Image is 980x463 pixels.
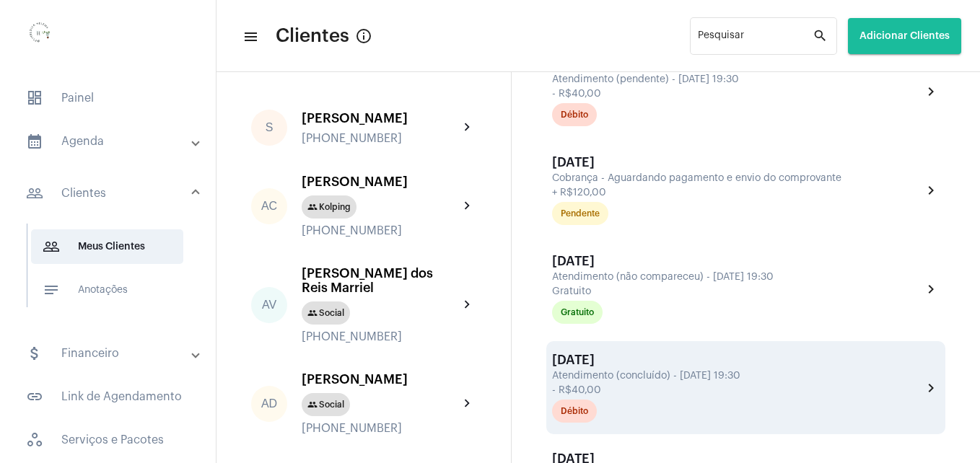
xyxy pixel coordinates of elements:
[302,330,459,343] div: [PHONE_NUMBER]
[302,195,356,219] mat-chip: Kolping
[251,386,287,422] div: AD
[552,173,919,184] div: Cobrança - Aguardando pagamento e envio do comprovante
[12,7,69,65] img: 0d939d3e-dcd2-0964-4adc-7f8e0d1a206f.png
[26,345,193,362] mat-panel-title: Financeiro
[26,89,43,107] span: sidenav icon
[14,379,201,414] span: Link de Agendamento
[276,25,349,48] span: Clientes
[9,170,216,216] mat-expansion-panel-header: sidenav iconClientes
[307,308,318,318] mat-icon: group
[251,110,287,146] div: S
[552,188,919,198] div: + R$120,00
[43,238,60,255] mat-icon: sidenav icon
[26,133,43,150] mat-icon: sidenav icon
[302,422,459,435] div: [PHONE_NUMBER]
[922,182,940,199] mat-icon: chevron_right
[302,175,459,189] div: [PERSON_NAME]
[552,272,919,283] div: Atendimento (não compareceu) - [DATE] 19:30
[26,185,193,202] mat-panel-title: Clientes
[552,89,919,100] div: - R$40,00
[698,33,813,45] input: Pesquisar
[26,185,43,202] mat-icon: sidenav icon
[31,273,183,307] span: Anotações
[922,83,940,100] mat-icon: chevron_right
[251,188,287,224] div: AC
[26,133,193,150] mat-panel-title: Agenda
[859,31,950,41] span: Adicionar Clientes
[459,198,476,215] mat-icon: chevron_right
[813,27,830,45] mat-icon: search
[302,132,459,145] div: [PHONE_NUMBER]
[552,254,922,268] div: [DATE]
[26,388,43,405] mat-icon: sidenav icon
[302,266,459,295] div: [PERSON_NAME] dos Reis Marriel
[552,74,919,85] div: Atendimento (pendente) - [DATE] 19:30
[561,209,600,219] div: Pendente
[26,431,43,449] span: sidenav icon
[459,395,476,413] mat-icon: chevron_right
[552,385,919,396] div: - R$40,00
[302,393,350,416] mat-chip: Social
[9,336,216,371] mat-expansion-panel-header: sidenav iconFinanceiro
[552,353,922,367] div: [DATE]
[561,110,588,120] div: Débito
[26,345,43,362] mat-icon: sidenav icon
[552,371,919,382] div: Atendimento (concluído) - [DATE] 19:30
[848,18,961,54] button: Adicionar Clientes
[14,423,201,457] span: Serviços e Pacotes
[922,281,940,298] mat-icon: chevron_right
[552,155,922,169] div: [DATE]
[302,372,459,387] div: [PERSON_NAME]
[302,111,459,125] div: [PERSON_NAME]
[302,224,459,237] div: [PHONE_NUMBER]
[242,28,257,45] mat-icon: sidenav icon
[459,119,476,136] mat-icon: chevron_right
[349,22,378,50] button: Button that displays a tooltip when focused or hovered over
[251,287,287,323] div: AV
[355,27,372,45] mat-icon: Button that displays a tooltip when focused or hovered over
[561,407,588,416] div: Débito
[9,124,216,159] mat-expansion-panel-header: sidenav iconAgenda
[43,281,60,299] mat-icon: sidenav icon
[14,81,201,115] span: Painel
[31,229,183,264] span: Meus Clientes
[307,400,318,410] mat-icon: group
[307,202,318,212] mat-icon: group
[302,301,350,325] mat-chip: Social
[459,296,476,314] mat-icon: chevron_right
[561,308,594,317] div: Gratuito
[552,286,919,297] div: Gratuito
[922,379,940,397] mat-icon: chevron_right
[9,216,216,327] div: sidenav iconClientes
